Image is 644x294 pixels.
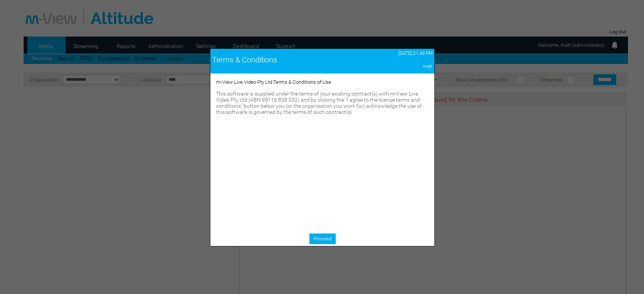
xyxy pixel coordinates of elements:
[216,79,331,85] span: m-View Live Video Pty Ltd Terms & Conditions of Use
[355,49,434,58] td: [DATE] 21:40 PM
[610,40,619,50] img: bell24.png
[309,233,336,244] a: Proceed
[212,55,353,64] div: Terms & Conditions
[216,91,422,115] span: This software is supplied under the terms of your existing contract(s) with m-View Live Video Pty...
[355,62,434,71] td: matt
